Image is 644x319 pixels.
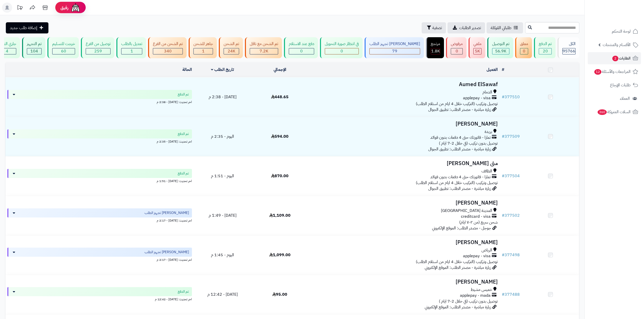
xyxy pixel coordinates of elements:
[491,25,511,31] span: طلباتي المُوكلة
[260,48,268,54] span: 7.2K
[425,37,445,58] a: مرتجع 1.8K
[211,173,234,179] span: اليوم - 1:51 م
[194,48,213,54] div: 1
[10,25,37,31] span: إضافة طلب جديد
[250,41,278,47] div: تم الشحن مع ناقل
[563,48,575,54] span: 95766
[502,291,505,297] span: #
[250,48,278,54] div: 7222
[416,180,498,186] span: توصيل وتركيب (التركيب خلال 4 ايام من استلام الطلب)
[325,41,359,47] div: في انتظار صورة التحويل
[86,41,111,47] div: توصيل من الفرع
[441,208,492,214] span: المدينة [GEOGRAPHIC_DATA]
[430,135,491,141] span: تمارا - فاتورتك حتى 4 دفعات بدون فوائد
[588,92,641,105] a: العملاء
[603,41,631,48] span: الأقسام والمنتجات
[486,37,514,58] a: تم التوصيل 56.9K
[451,48,462,54] div: 0
[164,48,172,54] span: 340
[588,66,641,78] a: المراجعات والأسئلة12
[481,168,492,174] span: الطائف
[70,3,81,13] img: ai-face.png
[7,178,192,183] div: اخر تحديث: [DATE] - 1:51 م
[416,259,498,265] span: توصيل وتركيب (التركيب خلال 4 ايام من استلام الطلب)
[289,41,314,47] div: دفع عند الاستلام
[474,48,481,54] div: 4988
[52,41,75,47] div: خرجت للتسليم
[182,67,192,73] a: الحالة
[430,174,491,180] span: تمارا - فاتورتك حتى 4 دفعات بدون فوائد
[557,37,580,58] a: الكل95766
[502,252,505,258] span: #
[492,48,509,54] div: 56851
[153,48,183,54] div: 340
[562,41,576,47] div: الكل
[431,48,440,54] div: 1824
[178,171,189,176] span: تم الدفع
[463,253,491,259] span: applepay - visa
[244,37,283,58] a: تم الشحن مع ناقل 7.2K
[502,212,505,218] span: #
[272,291,287,297] span: 95.00
[432,225,491,231] span: جوجل - مصدر الطلب: الموقع الإلكتروني
[311,200,498,206] h3: [PERSON_NAME]
[209,94,237,100] span: [DATE] - 2:38 م
[30,48,38,54] span: 104
[271,133,289,139] span: 594.00
[451,41,463,47] div: مرفوض
[224,48,239,54] div: 24013
[543,48,548,54] span: 20
[502,212,520,218] a: #377502
[588,79,641,91] a: طلبات الإرجاع
[52,48,75,54] div: 60
[422,22,446,33] button: تصفية
[27,41,42,47] div: تم التجهيز
[209,212,237,218] span: [DATE] - 1:49 م
[431,41,440,47] div: مرتجع
[539,48,551,54] div: 20
[7,99,192,104] div: اخر تحديث: [DATE] - 2:38 م
[211,67,234,73] a: تاريخ الطلب
[274,67,286,73] a: الإجمالي
[202,48,205,54] span: 1
[539,41,552,47] div: تم الدفع
[448,22,485,33] a: تصدير الطلبات
[520,48,528,54] div: 0
[269,252,291,258] span: 1,099.00
[341,48,343,54] span: 0
[311,82,498,87] h3: Aumed ElSawaf
[473,41,481,47] div: ملغي
[188,37,218,58] a: جاهز للشحن 1
[588,25,641,37] a: لوحة التحكم
[283,37,319,58] a: دفع عند الاستلام 0
[471,287,492,293] span: خميس مشيط
[461,214,491,220] span: creditcard - visa
[588,106,641,118] a: السلات المتروكة360
[269,212,291,218] span: 1,109.00
[27,48,41,54] div: 104
[487,67,498,73] a: العميل
[311,279,498,285] h3: [PERSON_NAME]
[502,173,505,179] span: #
[445,37,468,58] a: مرفوض 0
[369,41,420,47] div: [PERSON_NAME] تجهيز الطلب
[211,252,234,258] span: اليوم - 1:45 م
[502,291,520,297] a: #377488
[439,298,498,304] span: توصيل بدون تركيب (في خلال 2-7 ايام )
[425,304,491,310] span: زيارة مباشرة - مصدر الطلب: الموقع الإلكتروني
[224,41,239,47] div: تم الشحن
[94,48,102,54] span: 259
[80,37,115,58] a: توصيل من الفرع 259
[153,41,183,47] div: تم الشحن من الفرع
[594,69,601,75] span: 12
[228,48,235,54] span: 24K
[425,265,491,271] span: زيارة مباشرة - مصدر الطلب: الموقع الإلكتروني
[121,48,142,54] div: 1
[502,67,504,73] a: #
[115,37,147,58] a: تعديل بالطلب 1
[612,56,618,61] span: 2
[6,48,8,54] span: 4
[21,37,46,58] a: تم التجهيز 104
[610,82,631,89] span: طلبات الإرجاع
[147,37,188,58] a: تم الشحن من الفرع 340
